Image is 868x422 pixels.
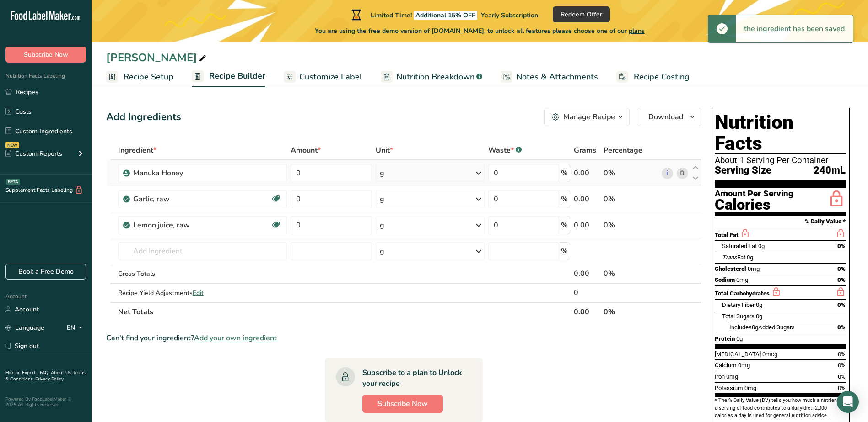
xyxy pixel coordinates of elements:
span: 0g [736,335,743,342]
span: 0% [838,362,846,369]
span: 0% [838,385,846,391]
div: g [380,168,384,179]
a: Recipe Setup [106,67,173,87]
button: Download [637,108,701,126]
div: Open Intercom Messenger [837,391,859,413]
button: Subscribe Now [362,395,443,413]
div: Manuka Honey [133,168,248,179]
span: 0mg [738,362,750,369]
span: 0mg [744,385,756,391]
div: Gross Totals [118,269,287,279]
button: Subscribe Now [5,47,86,63]
div: About 1 Serving Per Container [715,156,846,165]
span: 0% [837,276,846,283]
button: Manage Recipe [544,108,630,126]
span: Recipe Costing [634,71,690,83]
input: Add Ingredient [118,242,287,260]
section: % Daily Value * [715,216,846,227]
span: Serving Size [715,165,771,176]
div: 0.00 [574,268,599,279]
span: plans [629,26,645,35]
span: Customize Label [299,71,362,83]
div: [PERSON_NAME] [106,49,208,66]
span: Unit [376,145,393,156]
span: Includes Added Sugars [729,324,795,331]
th: 0.00 [572,302,601,321]
i: Trans [722,254,737,261]
a: Recipe Builder [192,66,265,88]
span: Notes & Attachments [516,71,598,83]
span: 0mg [736,276,748,283]
div: 0% [604,220,658,231]
div: 0% [604,168,658,179]
span: Subscribe Now [24,50,68,59]
a: Terms & Conditions . [5,369,86,382]
div: 0% [604,268,658,279]
span: 0g [747,254,753,261]
div: Powered By FoodLabelMaker © 2025 All Rights Reserved [5,396,86,407]
a: Book a Free Demo [5,264,86,280]
div: the ingredient has been saved [736,15,853,42]
th: 0% [602,302,660,321]
span: Total Sugars [722,313,755,320]
div: 0.00 [574,220,599,231]
span: Fat [722,254,745,261]
span: Calcium [715,362,737,369]
span: 0g [752,324,758,331]
span: Nutrition Breakdown [396,71,474,83]
span: 0% [837,265,846,272]
span: 0g [758,243,765,249]
div: Calories [715,198,793,211]
div: Manage Recipe [563,111,615,122]
div: g [380,220,384,231]
span: Iron [715,373,725,380]
div: 0% [604,194,658,205]
div: 0.00 [574,194,599,205]
span: 240mL [814,165,846,176]
span: Recipe Setup [124,71,173,83]
div: 0.00 [574,168,599,179]
span: Total Carbohydrates [715,290,770,297]
span: 0mg [726,373,738,380]
span: 0% [838,373,846,380]
span: Potassium [715,385,743,391]
span: Add your own ingredient [194,332,277,343]
div: BETA [6,179,20,185]
span: Percentage [604,145,642,156]
span: Saturated Fat [722,243,757,249]
div: Add Ingredients [106,110,181,125]
a: Recipe Costing [616,67,690,87]
div: Lemon juice, raw [133,220,248,231]
span: Amount [291,145,321,156]
div: 0 [574,287,599,298]
button: Redeem Offer [553,6,610,22]
span: Download [648,111,683,122]
a: Language [5,320,44,336]
a: Notes & Attachments [501,67,598,87]
span: 0g [756,313,762,320]
a: Hire an Expert . [5,369,38,376]
span: Cholesterol [715,265,746,272]
span: 0% [837,301,846,308]
a: Customize Label [284,67,362,87]
a: i [662,168,673,179]
div: Can't find your ingredient? [106,332,701,343]
span: Redeem Offer [561,10,602,19]
span: Dietary Fiber [722,301,755,308]
span: 0% [838,351,846,358]
section: * The % Daily Value (DV) tells you how much a nutrient in a serving of food contributes to a dail... [715,397,846,419]
span: 0g [756,301,762,308]
h1: Nutrition Facts [715,112,846,154]
div: Garlic, raw [133,194,248,205]
span: 0mcg [762,351,777,358]
span: 0% [837,324,846,331]
th: Net Totals [116,302,572,321]
span: Sodium [715,276,735,283]
a: Nutrition Breakdown [381,67,482,87]
div: g [380,194,384,205]
span: Additional 15% OFF [414,11,477,20]
div: Waste [488,145,522,156]
span: 0mg [748,265,760,272]
span: 0% [837,243,846,249]
span: Subscribe Now [377,398,428,409]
